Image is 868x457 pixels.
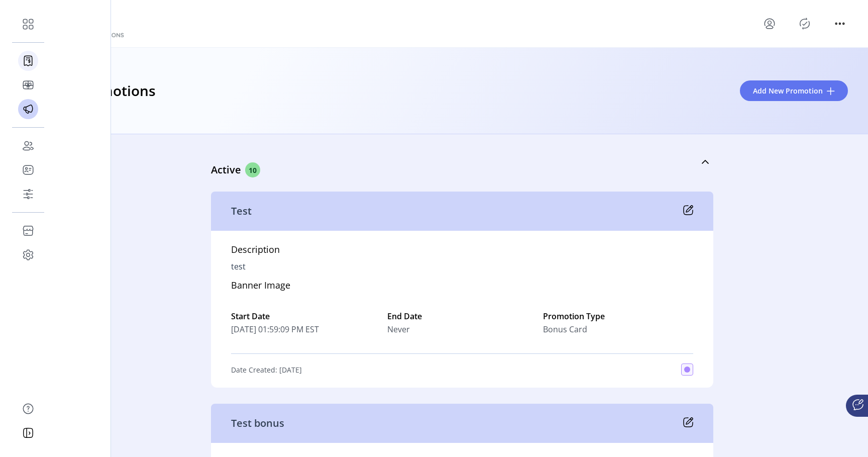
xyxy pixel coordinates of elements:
[231,260,246,272] p: test
[543,310,693,322] label: Promotion Type
[231,416,284,431] p: Test bonus
[211,140,713,184] a: Active10
[543,323,587,335] span: Bonus Card
[231,364,302,375] p: Date Created: [DATE]
[753,85,823,96] span: Add New Promotion
[231,243,280,260] h5: Description
[245,162,260,177] span: 10
[231,323,381,335] span: [DATE] 01:59:09 PM EST
[231,279,290,296] h5: Banner Image
[387,310,537,322] label: End Date
[387,323,410,335] span: Never
[832,16,848,32] button: menu
[740,80,848,101] button: Add New Promotion
[762,16,778,32] button: menu
[231,204,252,219] p: Test
[231,310,381,322] label: Start Date
[797,16,813,32] button: Publisher Panel
[211,162,245,177] p: Active
[76,80,156,102] h3: Promotions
